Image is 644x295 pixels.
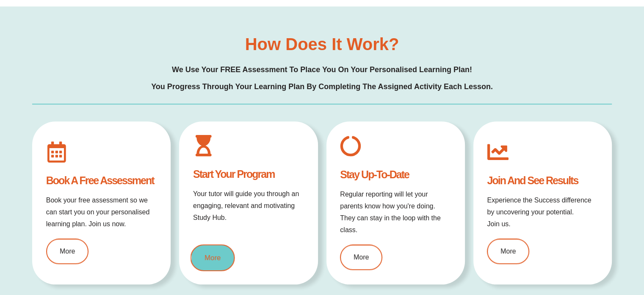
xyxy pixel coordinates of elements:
iframe: Chat Widget [503,199,644,295]
a: More [46,239,88,264]
a: More [340,244,382,270]
p: Book your free assessment so we can start you on your personalised learning plan. Join us now. [46,194,157,230]
span: More [500,248,516,255]
a: More [190,244,235,271]
p: Experience the Success difference by uncovering your potential. Join us. [487,194,598,230]
h2: How does it work? [245,36,399,53]
span: More [205,254,221,261]
a: More [487,239,529,264]
h4: Book a free assessment [46,175,157,186]
p: Regular reporting will let your parents know how you're doing. They can stay in the loop with the... [340,188,451,236]
p: Your tutor will guide you through an engaging, relevant and motivating Study Hub. [193,188,304,224]
span: More [60,248,75,255]
h4: Start your program [193,169,304,180]
span: More [354,254,369,261]
h2: We use your FREE assessment to place you on your personalised learning plan! You progress through... [151,61,493,95]
h4: Stay up-to-date [340,169,451,180]
h4: Join and See results [487,175,598,186]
